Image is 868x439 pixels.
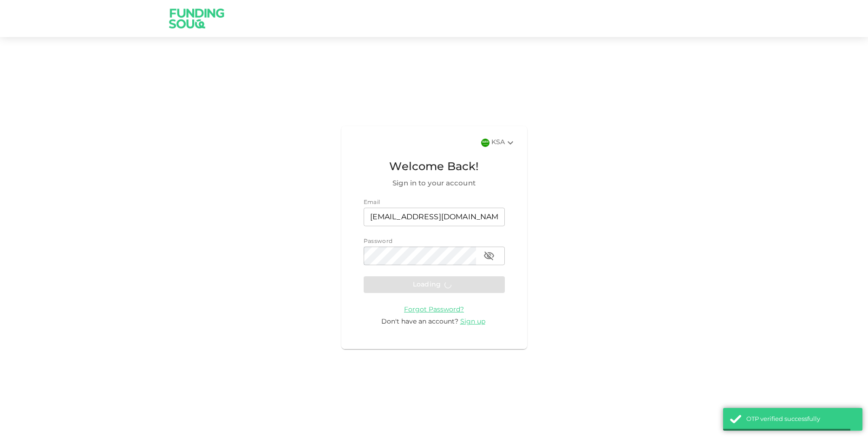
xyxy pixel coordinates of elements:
span: Password [364,239,393,244]
input: password [364,247,476,265]
span: Welcome Back! [364,159,505,176]
img: flag-sa.b9a346574cdc8950dd34b50780441f57.svg [481,139,489,147]
a: Forgot Password? [404,306,464,313]
input: email [364,208,505,226]
span: Email [364,200,380,205]
div: KSA [491,137,516,148]
span: Sign up [460,318,485,325]
span: Sign in to your account [364,178,505,189]
div: OTP verified successfully [746,415,855,424]
span: Don't have an account? [381,318,458,325]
